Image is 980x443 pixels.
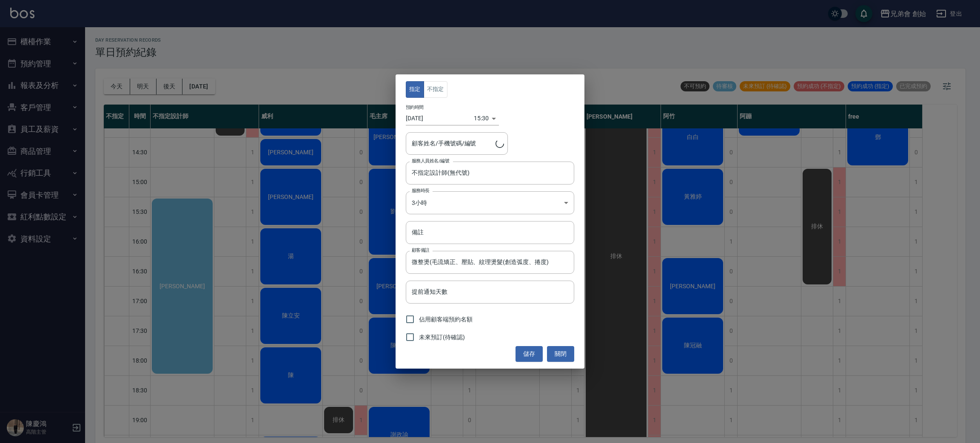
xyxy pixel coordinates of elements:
button: 儲存 [516,346,543,362]
input: Choose date, selected date is 2025-09-14 [406,111,474,125]
span: 佔用顧客端預約名額 [419,315,473,324]
label: 預約時間 [406,104,424,111]
label: 顧客備註 [412,247,430,253]
button: 不指定 [424,81,447,98]
span: 未來預訂(待確認) [419,333,465,342]
label: 服務人員姓名/編號 [412,158,449,164]
button: 關閉 [547,346,574,362]
div: 3小時 [406,191,574,214]
button: 指定 [406,81,424,98]
label: 服務時長 [412,187,430,194]
div: 15:30 [474,111,489,125]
